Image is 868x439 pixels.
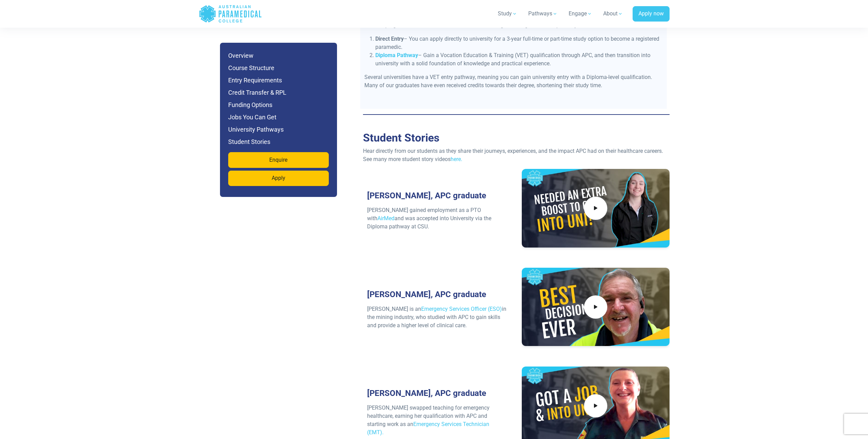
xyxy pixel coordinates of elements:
[363,191,511,201] h3: [PERSON_NAME], APC graduate
[494,4,521,23] a: Study
[375,51,663,68] li: – Gain a Vocation Education & Training (VET) qualification through APC, and then transition into ...
[364,73,663,90] p: Several universities have a VET entry pathway, meaning you can gain university entry with a Diplo...
[599,4,627,23] a: About
[633,6,670,22] a: Apply now
[367,404,507,437] p: [PERSON_NAME] swapped teaching for emergency healthcare, earning her qualification with APC and s...
[377,215,394,222] a: AirMed
[375,52,418,58] a: Diploma Pathway
[451,156,462,162] a: here.
[375,36,404,42] strong: Direct Entry
[363,131,439,144] a: Student Stories
[375,35,663,51] li: – You can apply directly to university for a 3-year full-time or part-time study option to become...
[367,305,507,330] p: [PERSON_NAME] is an in the mining industry, who studied with APC to gain skills and provide a hig...
[367,206,507,231] p: [PERSON_NAME] gained employment as a PTO with and was accepted into University via the Diploma pa...
[367,421,489,436] a: Emergency Services Technician (EMT).
[524,4,562,23] a: Pathways
[199,3,262,25] a: Australian Paramedical College
[363,147,670,163] p: Hear directly from our students as they share their journeys, experiences, and the impact APC had...
[363,290,511,300] h3: [PERSON_NAME], APC graduate
[565,4,596,23] a: Engage
[421,306,502,312] a: Emergency Services Officer (ESO)
[363,388,511,398] h3: [PERSON_NAME], APC graduate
